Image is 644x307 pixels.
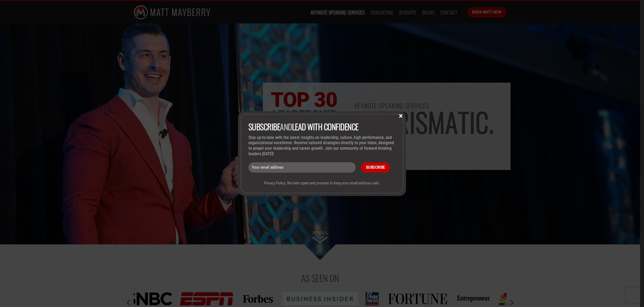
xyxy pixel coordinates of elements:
strong: Subscribe [248,120,280,133]
strong: lead with Confidence [292,120,359,133]
input: Subscribe [361,162,390,173]
p: Privacy Policy: We hate spam and promise to keep your email address safe. [248,181,396,185]
span: and [248,120,359,133]
button: Close [397,113,405,118]
input: Your email address [248,162,356,173]
p: Stay up-to-date with the latest insights on leadership, culture, high performance, and organizati... [248,135,396,157]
